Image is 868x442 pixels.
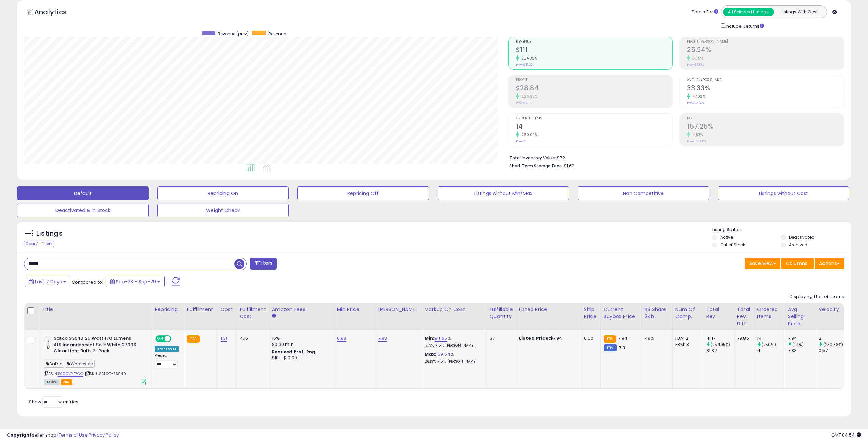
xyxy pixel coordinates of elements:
small: Prev: $31.32 [516,63,533,67]
label: Out of Stock [720,242,745,248]
span: FBA [61,379,72,385]
div: ASIN: [44,335,146,384]
img: 31vpmz769lL._SL40_.jpg [44,335,52,349]
li: $72 [509,153,839,161]
span: 7.94 [618,335,627,341]
div: [PERSON_NAME] [378,306,419,313]
div: FBM: 3 [675,341,698,348]
span: 7.3 [619,344,625,351]
small: 3.35% [690,56,703,61]
div: Velocity [819,306,844,313]
h2: 14 [516,122,673,132]
span: Last 7 Days [35,278,62,285]
div: $10 - $10.90 [272,355,329,361]
div: Ship Price [584,306,598,320]
button: Listings With Cost [774,8,825,16]
span: Revenue [516,40,673,44]
button: Columns [781,258,814,269]
b: Short Term Storage Fees: [509,163,563,169]
strong: Copyright [7,432,32,438]
b: Reduced Prof. Rng. [272,349,317,355]
div: Fulfillment [187,306,215,313]
span: Satco [44,360,64,368]
span: | SKU: SATCO-S3940 [84,371,126,376]
span: 2025-10-7 04:54 GMT [831,432,861,438]
b: Listed Price: [519,335,550,341]
button: Deactivated & In Stock [17,204,149,217]
div: Ordered Items [757,306,782,320]
small: 47.02% [690,94,705,99]
th: The percentage added to the cost of goods (COGS) that forms the calculator for Min & Max prices. [422,303,487,330]
button: Listings without Min/Max [438,186,569,200]
p: 17.77% Profit [PERSON_NAME] [425,343,481,348]
a: 6.98 [337,335,347,342]
a: 1.31 [221,335,228,342]
small: (250.88%) [823,342,843,347]
button: Non Competitive [578,186,709,200]
h2: $111 [516,46,673,55]
label: Active [720,234,733,240]
button: Default [17,186,149,200]
button: Filters [250,258,277,270]
small: FBA [604,335,616,343]
span: ON [156,336,165,342]
span: Profit [516,78,673,82]
span: OFF [170,336,181,342]
div: BB Share 24h. [645,306,670,320]
small: FBM [604,344,617,351]
button: Actions [815,258,844,269]
div: Cost [221,306,234,313]
div: Preset: [155,353,179,369]
a: Terms of Use [59,432,88,438]
div: $0.30 min [272,341,329,348]
div: Listed Price [519,306,578,313]
label: Deactivated [789,234,815,240]
b: Total Inventory Value: [509,155,556,161]
b: Min: [425,335,435,341]
div: 7.83 [788,348,816,354]
div: Amazon Fees [272,306,331,313]
div: Include Returns [716,22,772,30]
span: Columns [786,260,807,267]
h2: 33.33% [687,84,844,93]
h5: Analytics [34,7,80,18]
div: Markup on Cost [425,306,484,313]
div: Repricing [155,306,181,313]
a: 7.98 [378,335,387,342]
div: 4.15 [240,335,264,341]
div: Min Price [337,306,372,313]
button: Weight Check [157,204,289,217]
h2: 157.25% [687,122,844,132]
small: 4.83% [690,132,703,138]
div: Avg Selling Price [788,306,813,327]
b: Max: [425,351,437,357]
div: 31.32 [706,348,734,354]
div: Num of Comp. [675,306,700,320]
div: 7.94 [788,335,816,341]
div: 0.00 [584,335,595,341]
a: 94.66 [435,335,447,342]
small: 266.92% [519,94,538,99]
div: Fulfillment Cost [240,306,266,320]
button: Sep-23 - Sep-29 [106,276,165,287]
span: ROI [687,117,844,120]
button: Repricing On [157,186,289,200]
a: Privacy Policy [89,432,119,438]
small: 254.95% [519,56,537,61]
span: Ordered Items [516,117,673,120]
button: Save View [745,258,780,269]
small: Prev: 150.00% [687,139,707,143]
h5: Listings [36,229,63,238]
button: Listings without Cost [718,186,850,200]
div: 49% [645,335,667,341]
div: Amazon AI [155,346,179,352]
div: seller snap | | [7,432,119,439]
div: Current Buybox Price [604,306,639,320]
span: Compared to: [72,279,103,285]
span: $1.62 [564,162,574,169]
span: All listings currently available for purchase on Amazon [44,379,60,385]
div: Totals For [692,9,718,15]
button: Last 7 Days [25,276,70,287]
button: All Selected Listings [723,8,774,16]
div: 0.57 [819,348,846,354]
